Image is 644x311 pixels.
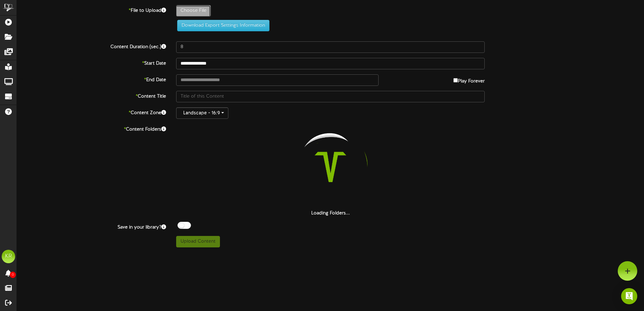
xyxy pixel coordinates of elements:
[176,236,220,247] button: Upload Content
[12,5,171,14] label: File to Upload
[12,58,171,67] label: Start Date
[311,211,350,216] strong: Loading Folders...
[2,250,15,263] div: KR
[10,272,16,278] span: 0
[621,288,637,304] div: Open Intercom Messenger
[287,124,374,210] img: loading-spinner-2.png
[176,91,485,102] input: Title of this Content
[174,23,269,28] a: Download Export Settings Information
[12,91,171,100] label: Content Title
[453,78,458,82] input: Play Forever
[12,74,171,83] label: End Date
[12,222,171,231] label: Save in your library?
[12,107,171,116] label: Content Zone
[177,20,269,31] button: Download Export Settings Information
[12,124,171,133] label: Content Folders
[453,74,485,85] label: Play Forever
[12,41,171,50] label: Content Duration (sec.)
[176,107,228,119] button: Landscape - 16:9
